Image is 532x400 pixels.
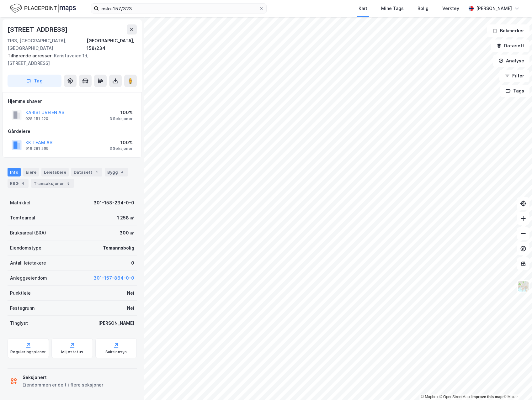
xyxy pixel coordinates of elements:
[23,374,103,381] div: Seksjonert
[20,180,26,187] div: 4
[442,5,459,12] div: Verktøy
[476,5,512,12] div: [PERSON_NAME]
[119,169,125,175] div: 4
[10,244,41,252] div: Eiendomstype
[23,168,39,176] div: Eiere
[10,350,46,355] div: Reguleringsplaner
[109,109,133,116] div: 100%
[93,199,134,207] div: 301-158-234-0-0
[501,370,532,400] iframe: Chat Widget
[8,128,136,135] div: Gårdeiere
[493,55,529,67] button: Analyse
[120,229,134,237] div: 300 ㎡
[23,381,103,389] div: Eiendommen er delt i flere seksjoner
[109,116,133,121] div: 3 Seksjoner
[109,146,133,151] div: 3 Seksjoner
[117,214,134,222] div: 1 258 ㎡
[439,395,470,399] a: OpenStreetMap
[10,289,31,297] div: Punktleie
[8,97,136,105] div: Hjemmelshaver
[418,5,428,12] div: Bolig
[10,319,28,327] div: Tinglyst
[491,39,529,52] button: Datasett
[87,37,137,52] div: [GEOGRAPHIC_DATA], 158/234
[65,180,72,187] div: 5
[10,259,46,267] div: Antall leietakere
[105,350,127,355] div: Saksinnsyn
[381,5,404,12] div: Mine Tags
[8,52,132,67] div: Karistuveien 1d, [STREET_ADDRESS]
[41,168,69,176] div: Leietakere
[487,24,529,37] button: Bokmerker
[10,199,30,207] div: Matrikkel
[25,116,48,121] div: 928 151 220
[8,24,69,34] div: [STREET_ADDRESS]
[10,304,35,312] div: Festegrunn
[93,169,100,175] div: 1
[8,179,29,188] div: ESG
[99,4,259,13] input: Søk på adresse, matrikkel, gårdeiere, leietakere eller personer
[421,395,438,399] a: Mapbox
[10,229,46,237] div: Bruksareal (BRA)
[10,214,35,222] div: Tomteareal
[93,274,134,282] button: 301-157-864-0-0
[71,168,102,176] div: Datasett
[8,168,21,176] div: Info
[10,274,47,282] div: Anleggseiendom
[499,70,529,82] button: Filter
[471,395,503,399] a: Improve this map
[25,146,49,151] div: 916 281 269
[109,139,133,146] div: 100%
[500,85,529,97] button: Tags
[61,350,83,355] div: Miljøstatus
[98,319,134,327] div: [PERSON_NAME]
[359,5,367,12] div: Kart
[8,75,61,87] button: Tag
[31,179,74,188] div: Transaksjoner
[127,289,134,297] div: Nei
[131,259,134,267] div: 0
[127,304,134,312] div: Nei
[517,280,529,292] img: Z
[10,3,76,14] img: logo.f888ab2527a4732fd821a326f86c7f29.svg
[8,37,87,52] div: 1163, [GEOGRAPHIC_DATA], [GEOGRAPHIC_DATA]
[105,168,128,176] div: Bygg
[8,53,54,58] span: Tilhørende adresser:
[103,244,134,252] div: Tomannsbolig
